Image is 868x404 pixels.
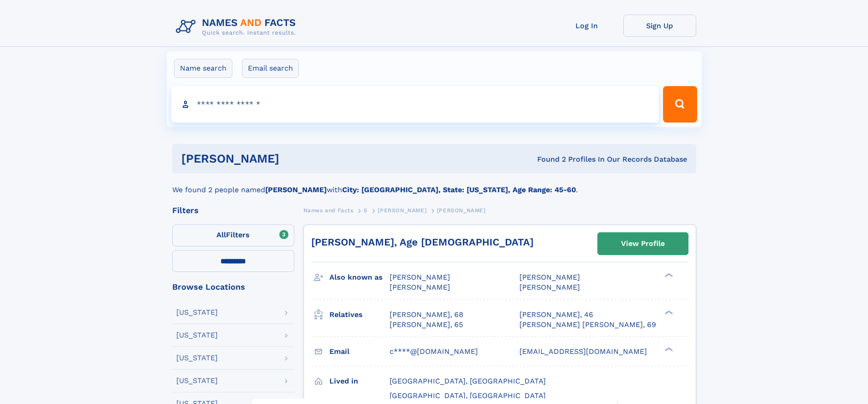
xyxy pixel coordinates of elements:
[172,15,303,39] img: Logo Names and Facts
[378,205,426,216] a: [PERSON_NAME]
[663,86,697,123] button: Search Button
[390,273,450,281] span: [PERSON_NAME]
[174,59,232,78] label: Name search
[390,377,546,385] span: [GEOGRAPHIC_DATA], [GEOGRAPHIC_DATA]
[364,207,368,214] span: S
[303,205,354,216] a: Names and Facts
[519,310,593,320] a: [PERSON_NAME], 46
[176,332,218,339] div: [US_STATE]
[216,230,226,239] span: All
[519,273,580,281] span: [PERSON_NAME]
[329,270,390,285] h3: Also known as
[621,233,665,254] div: View Profile
[378,207,426,214] span: [PERSON_NAME]
[390,310,463,320] a: [PERSON_NAME], 68
[265,185,327,194] b: [PERSON_NAME]
[172,283,294,291] div: Browse Locations
[550,15,623,37] a: Log In
[519,347,647,356] span: [EMAIL_ADDRESS][DOMAIN_NAME]
[663,272,673,278] div: ❯
[342,185,576,194] b: City: [GEOGRAPHIC_DATA], State: [US_STATE], Age Range: 45-60
[171,86,659,123] input: search input
[176,377,218,384] div: [US_STATE]
[311,236,534,248] a: [PERSON_NAME], Age [DEMOGRAPHIC_DATA]
[181,153,408,164] h1: [PERSON_NAME]
[519,283,580,291] span: [PERSON_NAME]
[329,373,390,389] h3: Lived in
[519,320,656,330] a: [PERSON_NAME] [PERSON_NAME], 69
[329,307,390,322] h3: Relatives
[364,205,368,216] a: S
[172,225,294,246] label: Filters
[663,346,673,352] div: ❯
[390,391,546,400] span: [GEOGRAPHIC_DATA], [GEOGRAPHIC_DATA]
[172,206,294,215] div: Filters
[390,283,450,291] span: [PERSON_NAME]
[437,207,486,214] span: [PERSON_NAME]
[176,354,218,362] div: [US_STATE]
[598,233,688,255] a: View Profile
[663,309,673,315] div: ❯
[623,15,696,37] a: Sign Up
[176,309,218,316] div: [US_STATE]
[390,320,463,330] a: [PERSON_NAME], 65
[329,344,390,359] h3: Email
[242,59,299,78] label: Email search
[408,154,687,164] div: Found 2 Profiles In Our Records Database
[172,174,696,195] div: We found 2 people named with .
